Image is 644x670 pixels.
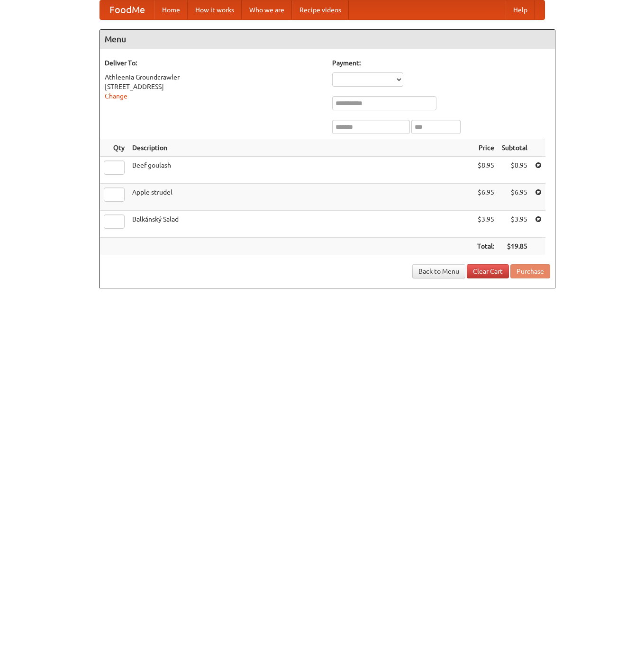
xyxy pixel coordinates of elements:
[105,82,323,91] div: [STREET_ADDRESS]
[510,264,550,278] button: Purchase
[506,0,535,19] a: Help
[498,139,531,157] th: Subtotal
[105,58,323,68] h5: Deliver To:
[242,0,292,19] a: Who we are
[128,184,473,211] td: Apple strudel
[498,211,531,238] td: $3.95
[105,92,127,100] a: Change
[473,211,498,238] td: $3.95
[498,157,531,184] td: $8.95
[473,238,498,255] th: Total:
[498,238,531,255] th: $19.85
[498,184,531,211] td: $6.95
[154,0,188,19] a: Home
[332,58,550,68] h5: Payment:
[128,157,473,184] td: Beef goulash
[128,211,473,238] td: Balkánský Salad
[467,264,509,278] a: Clear Cart
[473,157,498,184] td: $8.95
[100,0,154,19] a: FoodMe
[100,30,555,49] h4: Menu
[128,139,473,157] th: Description
[412,264,465,278] a: Back to Menu
[105,72,323,82] div: Athleenia Groundcrawler
[473,139,498,157] th: Price
[292,0,349,19] a: Recipe videos
[473,184,498,211] td: $6.95
[100,139,128,157] th: Qty
[188,0,242,19] a: How it works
